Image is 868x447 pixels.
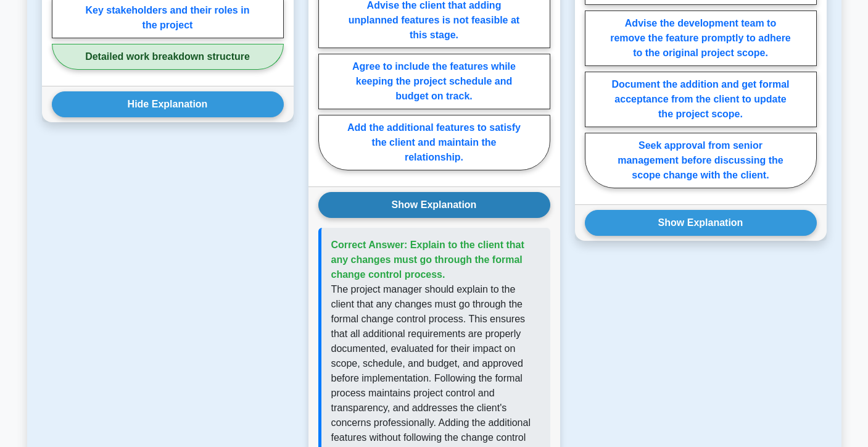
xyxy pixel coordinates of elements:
[318,115,550,170] label: Add the additional features to satisfy the client and maintain the relationship.
[331,240,524,280] span: Correct Answer: Explain to the client that any changes must go through the formal change control ...
[52,91,284,117] button: Hide Explanation
[318,54,550,109] label: Agree to include the features while keeping the project schedule and budget on track.
[585,10,817,66] label: Advise the development team to remove the feature promptly to adhere to the original project scope.
[318,192,550,218] button: Show Explanation
[585,72,817,127] label: Document the addition and get formal acceptance from the client to update the project scope.
[585,133,817,188] label: Seek approval from senior management before discussing the scope change with the client.
[52,44,284,70] label: Detailed work breakdown structure
[585,210,817,236] button: Show Explanation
